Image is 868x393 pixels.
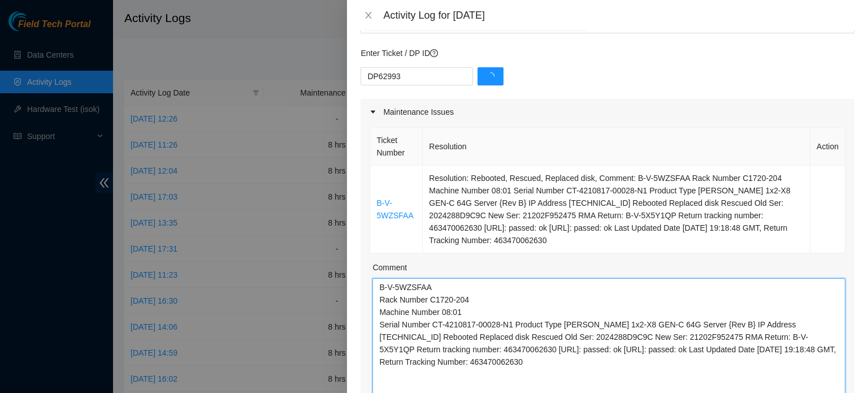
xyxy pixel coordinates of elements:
[370,109,376,115] span: caret-right
[376,198,413,220] a: B-V-5WZSFAA
[364,11,373,20] span: close
[370,128,423,166] th: Ticket Number
[810,128,845,166] th: Action
[383,9,854,21] div: Activity Log for [DATE]
[487,72,494,80] span: loading
[372,261,407,274] label: Comment
[430,49,438,57] span: question-circle
[361,99,854,125] div: Maintenance Issues
[361,10,376,21] button: Close
[423,128,810,166] th: Resolution
[423,166,810,253] td: Resolution: Rebooted, Rescued, Replaced disk, Comment: B-V-5WZSFAA Rack Number C1720-204 Machine ...
[361,47,854,59] p: Enter Ticket / DP ID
